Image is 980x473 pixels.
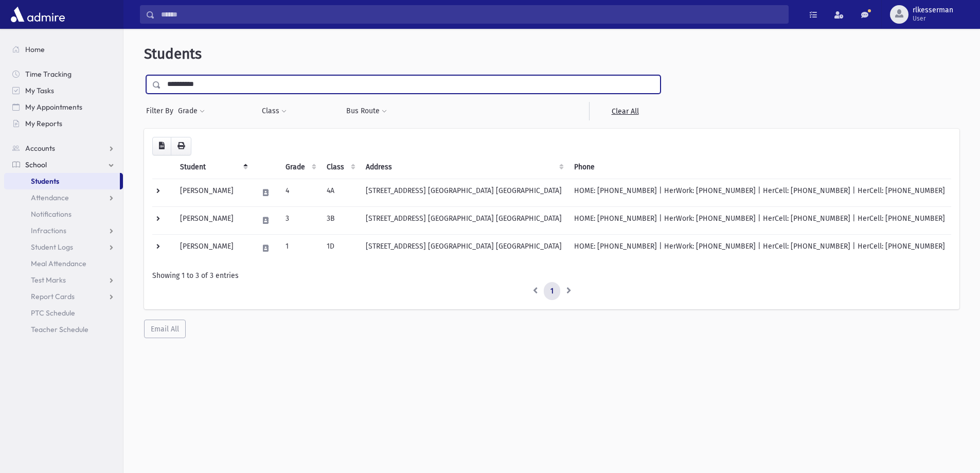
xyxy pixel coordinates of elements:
th: Student: activate to sort column descending [174,155,252,179]
span: Attendance [31,193,69,202]
a: Clear All [589,102,661,120]
span: Teacher Schedule [31,325,88,334]
a: PTC Schedule [4,305,123,321]
a: My Appointments [4,99,123,115]
td: 4A [320,179,360,206]
td: [STREET_ADDRESS] [GEOGRAPHIC_DATA] [GEOGRAPHIC_DATA] [360,179,568,206]
input: Search [155,5,788,24]
span: User [913,14,953,23]
button: CSV [152,137,171,155]
a: Infractions [4,222,123,239]
button: Grade [177,102,205,120]
span: Home [25,45,45,54]
th: Address: activate to sort column ascending [360,155,568,179]
span: Student Logs [31,242,73,252]
a: 1 [544,282,560,301]
a: Meal Attendance [4,255,123,272]
span: Students [144,45,202,62]
td: HOME: [PHONE_NUMBER] | HerWork: [PHONE_NUMBER] | HerCell: [PHONE_NUMBER] | HerCell: [PHONE_NUMBER] [568,234,951,262]
span: Test Marks [31,275,66,285]
a: Accounts [4,140,123,156]
th: Class: activate to sort column ascending [320,155,360,179]
td: [PERSON_NAME] [174,179,252,206]
img: AdmirePro [8,4,67,25]
th: Phone [568,155,951,179]
span: Accounts [25,144,55,153]
a: My Reports [4,115,123,132]
span: PTC Schedule [31,308,75,318]
span: Report Cards [31,292,75,301]
span: My Tasks [25,86,54,95]
td: [STREET_ADDRESS] [GEOGRAPHIC_DATA] [GEOGRAPHIC_DATA] [360,206,568,234]
td: HOME: [PHONE_NUMBER] | HerWork: [PHONE_NUMBER] | HerCell: [PHONE_NUMBER] | HerCell: [PHONE_NUMBER] [568,206,951,234]
div: Showing 1 to 3 of 3 entries [152,270,951,281]
a: Time Tracking [4,66,123,82]
td: HOME: [PHONE_NUMBER] | HerWork: [PHONE_NUMBER] | HerCell: [PHONE_NUMBER] | HerCell: [PHONE_NUMBER] [568,179,951,206]
span: Meal Attendance [31,259,86,268]
th: Grade: activate to sort column ascending [279,155,320,179]
td: 1 [279,234,320,262]
a: Report Cards [4,288,123,305]
button: Print [171,137,191,155]
td: [STREET_ADDRESS] [GEOGRAPHIC_DATA] [GEOGRAPHIC_DATA] [360,234,568,262]
td: 4 [279,179,320,206]
a: My Tasks [4,82,123,99]
button: Class [261,102,287,120]
span: Notifications [31,209,72,219]
td: 3B [320,206,360,234]
a: Notifications [4,206,123,222]
span: rlkesserman [913,6,953,14]
span: My Reports [25,119,62,128]
span: School [25,160,47,169]
td: [PERSON_NAME] [174,234,252,262]
a: Home [4,41,123,58]
a: Student Logs [4,239,123,255]
button: Email All [144,320,186,338]
a: Teacher Schedule [4,321,123,338]
span: My Appointments [25,102,82,112]
td: 3 [279,206,320,234]
span: Infractions [31,226,66,235]
span: Time Tracking [25,69,72,79]
td: 1D [320,234,360,262]
a: Students [4,173,120,189]
a: Attendance [4,189,123,206]
a: School [4,156,123,173]
td: [PERSON_NAME] [174,206,252,234]
a: Test Marks [4,272,123,288]
span: Students [31,177,59,186]
span: Filter By [146,106,177,116]
button: Bus Route [346,102,387,120]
